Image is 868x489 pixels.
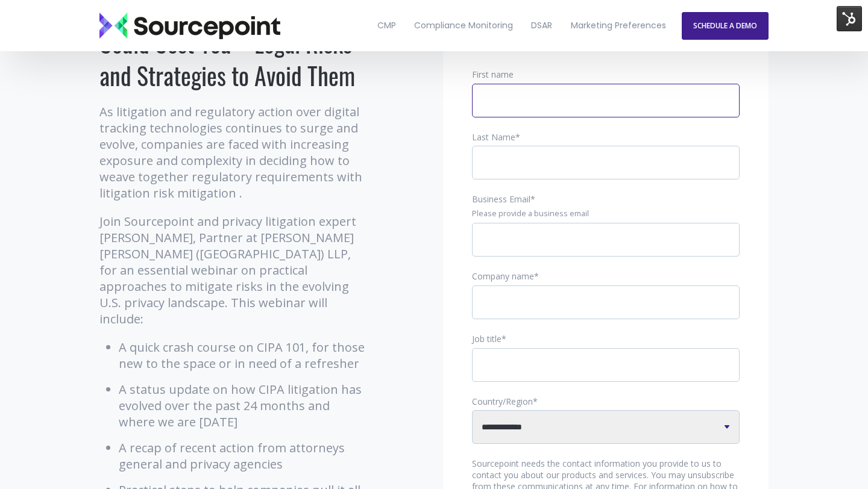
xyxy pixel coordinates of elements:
span: Business Email [472,193,530,205]
li: A recap of recent action from attorneys general and privacy agencies [119,440,368,472]
img: Sourcepoint_logo_black_transparent (2)-2 [99,13,280,39]
span: Company name [472,270,534,282]
a: SCHEDULE A DEMO [682,12,769,40]
img: HubSpot Tools Menu Toggle [837,6,862,31]
legend: Please provide a business email [472,208,740,219]
p: As litigation and regulatory action over digital tracking technologies continues to surge and evo... [99,104,368,201]
span: Job title [472,333,502,344]
li: A quick crash course on CIPA 101, for those new to the space or in need of a refresher [119,339,368,372]
span: Last Name [472,131,515,143]
span: First name [472,69,514,80]
li: A status update on how CIPA litigation has evolved over the past 24 months and where we are [DATE] [119,381,368,430]
span: Country/Region [472,396,533,407]
p: Join Sourcepoint and privacy litigation expert [PERSON_NAME], Partner at [PERSON_NAME] [PERSON_NA... [99,213,368,327]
